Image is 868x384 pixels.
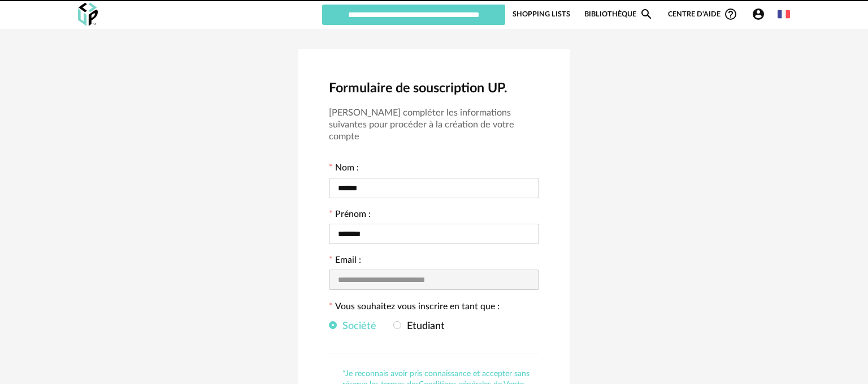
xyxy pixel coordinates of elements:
[329,164,359,175] label: Nom :
[401,321,445,331] span: Etudiant
[584,3,653,25] a: BibliothèqueMagnify icon
[778,8,790,20] img: fr
[329,107,539,143] h3: [PERSON_NAME] compléter les informations suivantes pour procéder à la création de votre compte
[640,7,653,21] span: Magnify icon
[513,3,570,25] a: Shopping Lists
[329,210,371,221] label: Prénom :
[78,3,98,26] img: OXP
[329,80,539,97] h2: Formulaire de souscription UP.
[752,7,765,21] span: Account Circle icon
[329,256,361,267] label: Email :
[337,321,376,331] span: Société
[752,7,770,21] span: Account Circle icon
[329,302,500,314] label: Vous souhaitez vous inscrire en tant que :
[724,7,737,21] span: Help Circle Outline icon
[668,7,737,21] span: Centre d'aideHelp Circle Outline icon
